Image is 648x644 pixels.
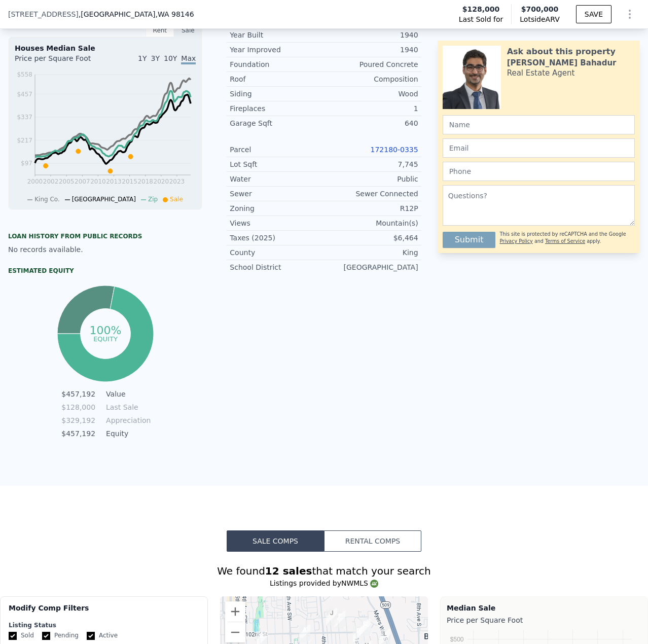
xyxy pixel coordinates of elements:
[324,59,418,69] div: Poured Concrete
[359,619,371,636] div: 10208 Occidental Ave S
[324,174,418,184] div: Public
[324,218,418,228] div: Mountain(s)
[353,626,364,643] div: 10236 1st Ave S
[87,632,95,640] input: Active
[169,178,185,185] tspan: 2023
[43,178,59,185] tspan: 2002
[148,196,158,203] span: Zip
[499,228,635,248] div: This site is protected by reCAPTCHA and the Google and apply.
[8,267,202,275] div: Estimated Equity
[230,74,324,84] div: Roof
[576,5,611,23] button: SAVE
[230,189,324,199] div: Sewer
[324,45,418,55] div: 1940
[324,118,418,128] div: 640
[227,530,324,552] button: Sale Comps
[230,30,324,40] div: Year Built
[170,196,183,203] span: Sale
[265,565,312,577] strong: 12 sales
[59,178,75,185] tspan: 2005
[79,9,194,19] span: , [GEOGRAPHIC_DATA]
[230,118,324,128] div: Garage Sqft
[15,43,196,53] div: Houses Median Sale
[90,178,106,185] tspan: 2010
[443,162,635,181] input: Phone
[230,89,324,99] div: Siding
[104,415,150,426] td: Appreciation
[9,603,199,621] div: Modify Comp Filters
[61,388,96,400] td: $457,192
[17,137,32,144] tspan: $217
[462,4,500,14] span: $128,000
[9,621,199,629] div: Listing Status
[443,232,496,248] button: Submit
[17,71,32,78] tspan: $558
[230,59,324,69] div: Foundation
[324,189,418,199] div: Sewer Connected
[155,10,194,18] span: , WA 98146
[371,146,418,154] a: 172180-0335
[104,388,150,400] td: Value
[225,601,245,622] button: Zoom in
[75,178,90,185] tspan: 2007
[230,145,324,155] div: Parcel
[499,238,532,244] a: Privacy Policy
[61,402,96,413] td: $128,000
[230,233,324,243] div: Taxes (2025)
[72,196,136,203] span: [GEOGRAPHIC_DATA]
[137,178,153,185] tspan: 2018
[181,54,196,64] span: Max
[230,262,324,272] div: School District
[507,58,617,68] div: [PERSON_NAME] Bahadur
[443,138,635,158] input: Email
[174,24,202,37] div: Sale
[459,14,503,24] span: Last Sold for
[443,115,635,134] input: Name
[146,24,174,37] div: Rent
[17,114,32,121] tspan: $337
[89,324,121,337] tspan: 100%
[230,103,324,114] div: Fireplaces
[61,415,96,426] td: $329,192
[230,203,324,213] div: Zoning
[42,632,50,640] input: Pending
[104,428,150,439] td: Equity
[324,103,418,114] div: 1
[299,625,310,642] div: 10227 6th Ave SW
[27,178,43,185] tspan: 2000
[230,247,324,258] div: County
[9,632,17,640] input: Sold
[164,54,177,62] span: 10Y
[138,54,147,62] span: 1Y
[93,335,118,342] tspan: equity
[8,244,202,255] div: No records available.
[326,608,337,625] div: 10028 3rd Ave SW
[620,4,640,24] button: Show Options
[324,530,421,552] button: Rental Comps
[104,402,150,413] td: Last Sale
[15,53,105,69] div: Price per Square Foot
[521,5,559,13] span: $700,000
[324,247,418,258] div: King
[154,178,169,185] tspan: 2020
[447,603,641,613] div: Median Sale
[520,14,559,24] span: Lotside ARV
[230,174,324,184] div: Water
[447,613,641,627] div: Price per Square Foot
[8,232,202,240] div: Loan history from public records
[225,622,245,642] button: Zoom out
[42,631,79,640] label: Pending
[17,91,32,98] tspan: $457
[34,196,60,203] span: King Co.
[324,233,418,243] div: $6,464
[21,160,32,167] tspan: $97
[151,54,160,62] span: 3Y
[324,89,418,99] div: Wood
[230,45,324,55] div: Year Improved
[324,262,418,272] div: [GEOGRAPHIC_DATA]
[9,631,34,640] label: Sold
[324,74,418,84] div: Composition
[106,178,122,185] tspan: 2013
[230,218,324,228] div: Views
[8,9,79,19] span: [STREET_ADDRESS]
